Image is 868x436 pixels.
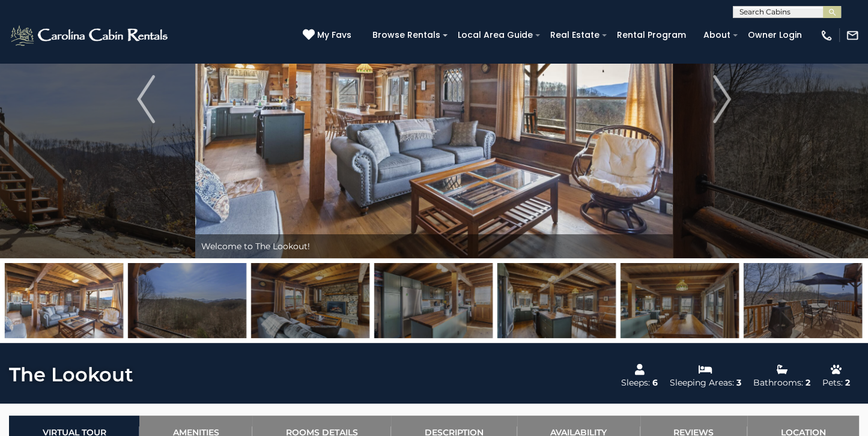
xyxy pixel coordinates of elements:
[742,26,808,44] a: Owner Login
[137,75,155,123] img: arrow
[452,26,539,44] a: Local Area Guide
[544,26,605,44] a: Real Estate
[303,29,354,42] a: My Favs
[5,263,123,338] img: 165505301
[366,26,446,44] a: Browse Rentals
[744,263,862,338] img: 165505316
[697,26,736,44] a: About
[621,263,739,338] img: 165505304
[713,75,731,123] img: arrow
[846,29,859,42] img: mail-regular-white.png
[611,26,692,44] a: Rental Program
[374,263,493,338] img: 165505303
[317,29,351,41] span: My Favs
[195,234,673,258] div: Welcome to The Lookout!
[9,23,171,47] img: White-1-2.png
[128,263,246,338] img: 165505314
[497,263,616,338] img: 165505302
[251,263,369,338] img: 165509697
[820,29,833,42] img: phone-regular-white.png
